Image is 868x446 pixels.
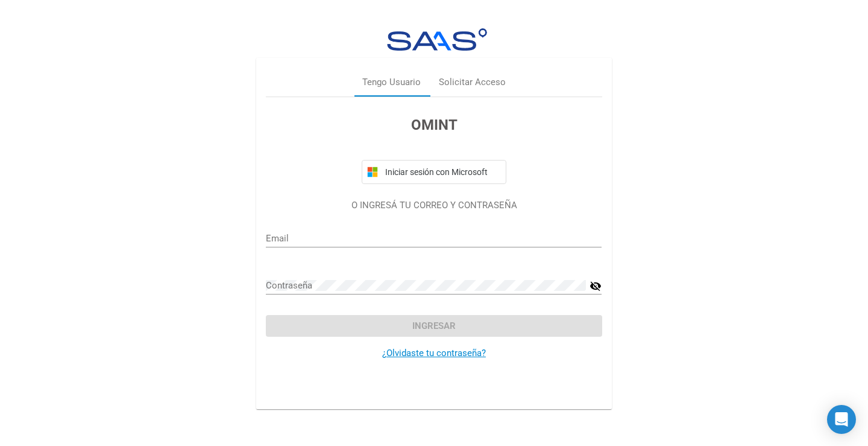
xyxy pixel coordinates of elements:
[590,279,602,293] mat-icon: visibility_off
[827,405,856,434] div: Open Intercom Messenger
[266,315,602,337] button: Ingresar
[266,199,602,212] p: O INGRESÁ TU CORREO Y CONTRASEÑA
[383,167,501,177] span: Iniciar sesión con Microsoft
[266,114,602,136] h3: OMINT
[362,160,506,184] button: Iniciar sesión con Microsoft
[439,75,506,89] div: Solicitar Acceso
[362,75,421,89] div: Tengo Usuario
[412,320,456,331] span: Ingresar
[382,348,486,358] a: ¿Olvidaste tu contraseña?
